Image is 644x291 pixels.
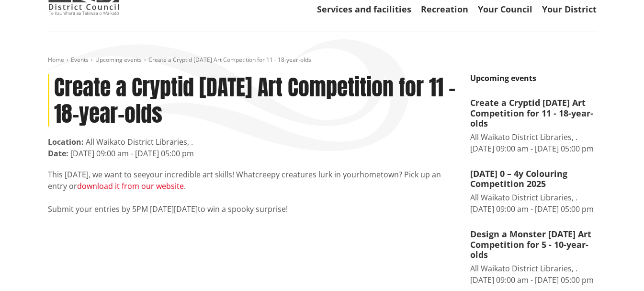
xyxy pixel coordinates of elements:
h5: Upcoming events [470,74,597,88]
span: hometown? Pick up an entry or [48,169,441,191]
time: [DATE] 09:00 am - [DATE] 05:00 pm [470,204,594,214]
div: All Waikato District Libraries, . [470,131,597,143]
span: . [77,181,186,191]
a: Recreation [421,3,468,15]
a: Upcoming events [95,56,142,64]
a: Events [71,56,89,64]
a: Your District [542,3,597,15]
time: [DATE] 09:00 am - [DATE] 05:00 pm [70,148,194,159]
a: Design a Monster [DATE] Art Competition for 5 - 10-year-olds All Waikato District Libraries, . [D... [470,229,597,286]
a: Your Council [478,3,532,15]
time: [DATE] 09:00 am - [DATE] 05:00 pm [470,143,594,154]
span: Create a Cryptid [DATE] Art Competition for 11 - 18-year-olds [148,56,311,64]
h4: Create a Cryptid [DATE] Art Competition for 11 - 18-year-olds [470,98,597,129]
div: All Waikato District Libraries, . [470,192,597,203]
strong: Date: [48,148,68,159]
a: Create a Cryptid [DATE] Art Competition for 11 - 18-year-olds All Waikato District Libraries, . [... [470,98,597,154]
h4: [DATE] 0 – 4y Colouring Competition 2025 [470,169,597,189]
a: Home [48,56,64,64]
a: [DATE] 0 – 4y Colouring Competition 2025 All Waikato District Libraries, . [DATE] 09:00 am - [DAT... [470,169,597,215]
h1: Create a Cryptid [DATE] Art Competition for 11 - 18-year-olds [48,74,456,127]
div: All Waikato District Libraries, . [470,263,597,274]
nav: breadcrumb [48,56,597,64]
div: This [DATE], we want to see [48,169,456,192]
span: All Waikato District Libraries, . [86,137,193,147]
span: creepy creatures lurk in your [255,169,360,180]
time: [DATE] 09:00 am - [DATE] 05:00 pm [470,275,594,285]
a: download it from our website [77,181,184,191]
strong: Location: [48,137,84,147]
iframe: Messenger Launcher [600,251,634,285]
span: your incredible art skills! What [146,169,255,180]
div: Submit your entries by 5PM [DATE][DATE] [48,203,456,215]
span: to win a spooky surprise! [198,204,288,214]
a: Services and facilities [317,3,411,15]
h4: Design a Monster [DATE] Art Competition for 5 - 10-year-olds [470,229,597,260]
